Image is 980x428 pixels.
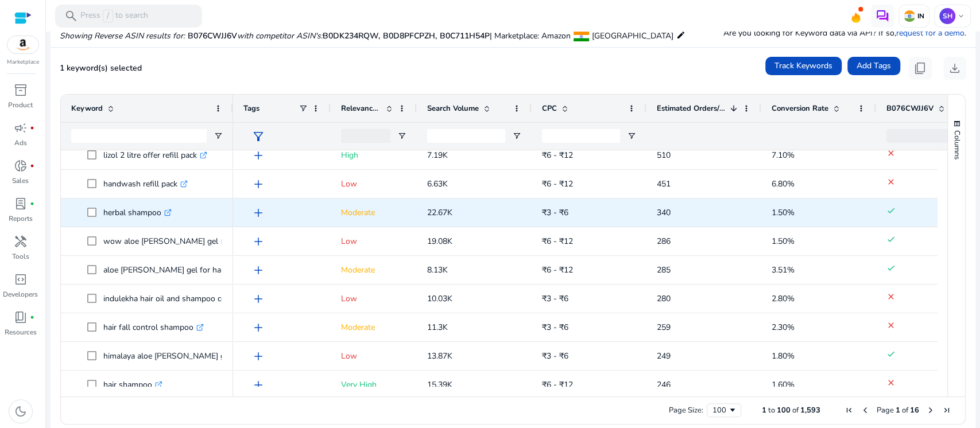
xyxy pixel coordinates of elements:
button: Open Filter Menu [627,131,636,141]
span: to [768,405,775,415]
span: inventory_2 [14,83,28,97]
p: Press to search [80,10,148,22]
span: B0C711H54P [440,30,490,41]
span: 7.10% [772,150,795,161]
span: Estimated Orders/Month [657,103,726,114]
span: 1.50% [772,207,795,218]
p: Resources [5,327,37,337]
input: CPC Filter Input [542,129,620,143]
div: Last Page [942,406,951,415]
span: 10.03K [427,293,452,304]
img: in.svg [904,10,915,22]
span: 1 [762,405,766,415]
p: Reports [9,213,33,224]
span: ₹6 - ₹12 [542,236,573,247]
span: add [251,149,265,162]
span: 510 [657,150,671,161]
span: Columns [952,130,962,159]
span: ₹6 - ₹12 [542,379,573,390]
span: ₹6 - ₹12 [542,264,573,275]
p: hair fall control shampoo [103,316,204,339]
span: search [64,9,78,23]
span: add [251,235,265,248]
button: Track Keywords [765,57,842,75]
p: Low [341,172,406,196]
span: Keyword [71,103,103,114]
span: fiber_manual_record [30,164,34,168]
span: 2.30% [772,322,795,333]
span: dark_mode [14,404,28,418]
button: content_copy [909,57,932,80]
span: ₹3 - ₹6 [542,322,568,333]
span: B076CWJJ6V [886,103,933,114]
span: content_copy [913,61,927,75]
button: Add Tags [847,57,900,75]
span: of [902,405,908,415]
span: 6.63K [427,178,448,189]
p: Moderate [341,201,406,224]
p: Product [8,100,33,110]
span: add [251,263,265,277]
span: fiber_manual_record [30,201,34,206]
div: Previous Page [861,406,870,415]
mat-icon: clear [886,292,896,301]
p: Very High [341,373,406,396]
img: amazon.svg [7,36,38,53]
span: ₹3 - ₹6 [542,207,568,218]
p: Moderate [341,316,406,339]
mat-icon: done [886,263,896,273]
p: herbal shampoo [103,201,172,224]
span: Tags [243,103,259,114]
p: lizol 2 litre offer refill pack [103,143,207,167]
span: 11.3K [427,322,448,333]
p: himalaya aloe [PERSON_NAME] gel [103,344,242,368]
span: handyman [14,235,28,248]
span: code_blocks [14,273,28,286]
span: 246 [657,379,671,390]
span: donut_small [14,159,28,173]
span: book_4 [14,310,28,324]
span: 100 [777,405,791,415]
span: 1 keyword(s) selected [60,63,142,73]
p: hair shampoo [103,373,162,396]
mat-icon: done [886,235,896,244]
mat-icon: clear [886,149,896,158]
mat-icon: clear [886,378,896,387]
button: Open Filter Menu [214,131,223,141]
span: , [435,30,440,41]
span: / [103,10,113,22]
p: High [341,143,406,167]
div: First Page [845,406,854,415]
p: Marketplace [7,58,39,67]
span: B0D8PFCPZH [383,30,440,41]
span: campaign [14,121,28,135]
button: download [943,57,966,80]
i: Showing Reverse ASIN results for: [60,30,185,41]
span: ₹6 - ₹12 [542,178,573,189]
span: 6.80% [772,178,795,189]
span: 2.80% [772,293,795,304]
span: , [378,30,383,41]
span: 1.60% [772,379,795,390]
span: 3.51% [772,264,795,275]
p: Ads [14,138,27,148]
span: | Marketplace: Amazon [490,30,571,41]
span: 285 [657,264,671,275]
span: Relevance Score [341,103,381,114]
span: Track Keywords [774,60,832,72]
span: add [251,321,265,334]
span: 249 [657,351,671,361]
p: Sales [12,176,29,186]
i: with competitor ASIN's: [237,30,323,41]
span: 259 [657,322,671,333]
span: Add Tags [857,60,891,72]
span: Conversion Rate [772,103,828,114]
span: of [792,405,799,415]
span: 340 [657,207,671,218]
p: SH [939,8,955,24]
p: Low [341,229,406,253]
p: Developers [3,289,38,299]
button: Open Filter Menu [512,131,521,141]
span: 1.80% [772,351,795,361]
span: download [948,61,962,75]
